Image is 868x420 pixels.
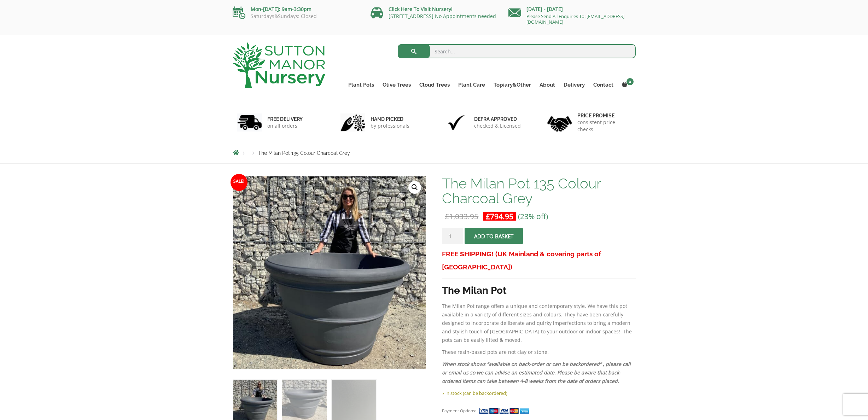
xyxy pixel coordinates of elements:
[371,116,409,122] h6: hand picked
[627,78,634,85] span: 0
[442,302,635,344] p: The Milan Pot range offers a unique and contemporary style. We have this pot available in a varie...
[559,80,589,90] a: Delivery
[233,42,325,88] img: logo
[340,113,365,132] img: 2.jpg
[233,5,360,13] p: Mon-[DATE]: 9am-3:30pm
[577,112,631,119] h6: Price promise
[371,122,409,129] p: by professionals
[445,211,478,221] bdi: 1,033.95
[442,247,635,274] h3: FREE SHIPPING! (UK Mainland & covering parts of [GEOGRAPHIC_DATA])
[444,113,469,132] img: 3.jpg
[267,116,303,122] h6: FREE DELIVERY
[258,150,350,156] span: The Milan Pot 135 Colour Charcoal Grey
[618,80,636,90] a: 0
[378,80,415,90] a: Olive Trees
[408,181,421,194] a: View full-screen image gallery
[389,6,453,12] a: Click Here To Visit Nursery!
[233,13,360,19] p: Saturdays&Sundays: Closed
[454,80,489,90] a: Plant Care
[535,80,559,90] a: About
[508,5,636,13] p: [DATE] - [DATE]
[442,176,635,206] h1: The Milan Pot 135 Colour Charcoal Grey
[518,211,548,221] span: (23% off)
[442,389,635,397] p: 7 in stock (can be backordered)
[474,122,521,129] p: checked & Licensed
[233,150,636,156] nav: Breadcrumbs
[526,13,624,25] a: Please Send All Enquiries To: [EMAIL_ADDRESS][DOMAIN_NAME]
[589,80,618,90] a: Contact
[231,174,247,191] span: Sale!
[442,361,631,384] em: When stock shows “available on back-order or can be backordered” , please call or email us so we ...
[445,211,449,221] span: £
[486,211,513,221] bdi: 794.95
[442,285,507,296] strong: The Milan Pot
[577,119,631,133] p: consistent price checks
[398,44,636,58] input: Search...
[486,211,490,221] span: £
[442,228,463,244] input: Product quantity
[465,228,523,244] button: Add to basket
[474,116,521,122] h6: Defra approved
[442,408,476,413] small: Payment Options:
[415,80,454,90] a: Cloud Trees
[344,80,378,90] a: Plant Pots
[442,348,635,356] p: These resin-based pots are not clay or stone.
[547,112,572,133] img: 4.jpg
[479,407,532,415] img: payment supported
[389,13,496,19] a: [STREET_ADDRESS] No Appointments needed
[237,113,262,132] img: 1.jpg
[267,122,303,129] p: on all orders
[489,80,535,90] a: Topiary&Other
